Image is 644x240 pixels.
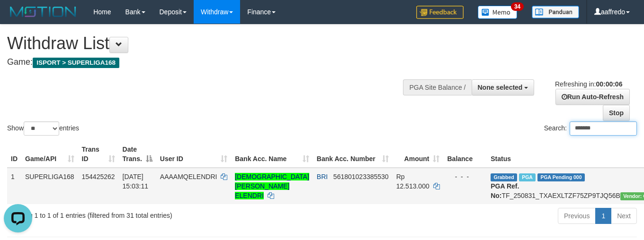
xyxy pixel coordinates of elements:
span: Grabbed [491,173,517,181]
button: None selected [472,79,535,95]
img: Button%20Memo.svg [478,6,518,19]
span: ISPORT > SUPERLIGA168 [33,58,119,68]
span: 154425262 [82,173,115,180]
span: None selected [478,84,523,91]
span: Copy 561801023385530 to clipboard [333,173,389,180]
span: AAAAMQELENDRI [160,173,217,180]
th: Trans ID: activate to sort column ascending [78,141,119,168]
h4: Game: [7,58,420,67]
a: Previous [558,208,596,224]
a: 1 [595,208,611,224]
span: BRI [317,173,328,180]
b: PGA Ref. No: [491,182,519,199]
button: Open LiveChat chat widget [4,4,32,32]
h1: Withdraw List [7,34,420,53]
th: Bank Acc. Name: activate to sort column ascending [231,141,313,168]
strong: 00:00:06 [596,80,622,88]
img: MOTION_logo.png [7,5,79,19]
label: Show entries [7,121,79,136]
th: Amount: activate to sort column ascending [393,141,444,168]
input: Search: [570,121,637,136]
th: User ID: activate to sort column ascending [156,141,231,168]
img: Feedback.jpg [416,6,464,19]
th: Bank Acc. Number: activate to sort column ascending [313,141,393,168]
div: - - - [447,172,483,181]
th: Game/API: activate to sort column ascending [21,141,78,168]
span: 34 [511,2,524,11]
span: Rp 12.513.000 [396,173,429,190]
img: panduan.png [532,6,579,18]
th: ID [7,141,21,168]
span: [DATE] 15:03:11 [123,173,149,190]
div: PGA Site Balance / [403,79,471,95]
th: Balance [443,141,487,168]
span: Marked by aafounsreynich [519,173,536,181]
select: Showentries [24,121,59,136]
td: 1 [7,168,21,204]
label: Search: [544,121,637,136]
div: Showing 1 to 1 of 1 entries (filtered from 31 total entries) [7,207,261,220]
a: Run Auto-Refresh [555,89,630,105]
a: Stop [603,105,630,121]
a: [DEMOGRAPHIC_DATA][PERSON_NAME] ELENDRI [235,173,309,199]
span: Refreshing in: [555,80,622,88]
th: Date Trans.: activate to sort column descending [119,141,156,168]
a: Next [611,208,637,224]
td: SUPERLIGA168 [21,168,78,204]
span: PGA Pending [537,173,585,181]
